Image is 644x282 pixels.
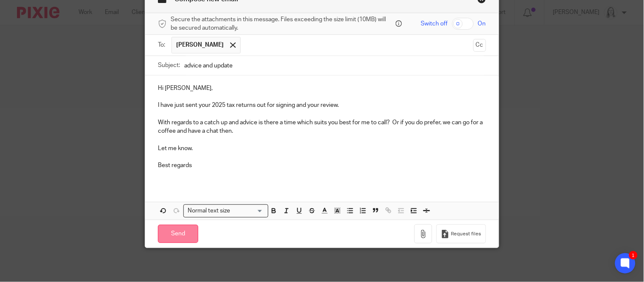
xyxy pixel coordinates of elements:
[171,15,393,33] span: Secure the attachments in this message. Files exceeding the size limit (10MB) will be secured aut...
[186,207,232,215] span: Normal text size
[183,204,268,218] div: Search for option
[629,251,638,260] div: 1
[158,144,486,153] p: Let me know.
[158,118,486,136] p: With regards to a catch up and advice is there a time which suits you best for me to call? Or if ...
[478,20,486,28] span: On
[158,84,486,92] p: Hi [PERSON_NAME],
[158,101,486,109] p: I have just sent your 2025 tax returns out for signing and your review.
[451,231,481,237] span: Request files
[421,20,448,28] span: Switch off
[233,207,263,215] input: Search for option
[473,39,486,52] button: Cc
[158,61,180,70] label: Subject:
[158,161,486,170] p: Best regards
[158,41,167,49] label: To:
[436,224,486,243] button: Request files
[158,225,198,243] input: Send
[176,41,224,49] span: [PERSON_NAME]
